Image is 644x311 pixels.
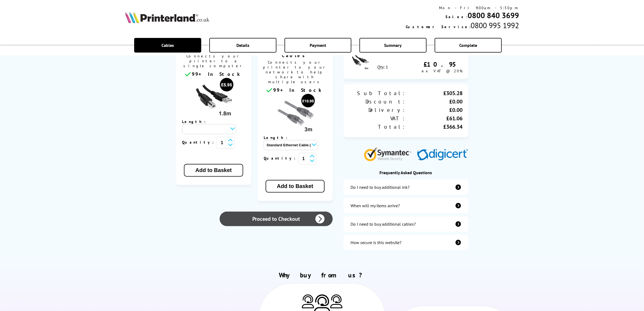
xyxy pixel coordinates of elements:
span: ex VAT @ 20% [422,69,463,73]
a: secure-website [344,235,468,250]
div: Delivery: [349,106,406,114]
div: Qty: 1 [377,64,388,70]
span: Complete [459,43,477,48]
img: Printer Experts [330,294,342,308]
img: Symantec Website Security [364,146,415,161]
div: £0.00 [406,98,463,105]
div: VAT: [349,115,406,122]
a: items-arrive [344,198,468,213]
button: Add to Basket [266,180,325,193]
img: Printerland Logo [125,11,209,23]
div: Sub Total: [349,90,406,97]
span: Quantity: [182,140,216,145]
span: Connects your printer to a single computer [179,52,249,71]
a: additional-ink [344,180,468,195]
div: £61.06 [406,115,463,122]
img: Digicert [417,149,468,161]
div: When will my items arrive? [351,203,400,208]
div: Do I need to buy additional ink? [351,184,409,190]
span: Summary [384,43,402,48]
div: How secure is this website? [351,240,401,245]
a: Proceed to Checkout [220,212,333,226]
span: 99+ In Stock [192,71,242,77]
div: £366.34 [406,123,463,130]
img: USB 2.0 Cable (5 Metre) [351,51,370,70]
div: Total: [349,123,406,130]
span: 99+ In Stock [273,87,324,93]
span: 0800 995 1992 [471,20,519,30]
div: £305.28 [406,90,463,97]
img: Ethernet cable [275,93,315,134]
span: Length: [182,119,211,124]
span: Connects your printer to your network to help share with multiple users [260,59,330,87]
span: Length: [264,135,293,140]
div: Discount: [349,98,406,105]
span: Customer Service: [406,24,471,29]
div: £0.00 [406,106,463,114]
span: Quantity: [264,156,298,161]
span: Payment [310,43,326,48]
div: £10.95 [422,60,463,69]
a: additional-cables [344,216,468,232]
span: Cables [161,43,174,48]
div: Mon - Fri 9:00am - 5:30pm [406,5,519,10]
img: usb cable [193,77,234,118]
div: Do I need to buy additional cables? [351,221,416,227]
h2: Why buy from us? [125,271,519,279]
span: Sales: [445,14,468,19]
div: Frequently Asked Questions [344,170,468,175]
button: Add to Basket [184,164,243,177]
a: 0800 840 3699 [468,10,519,20]
span: Details [236,43,249,48]
img: Printer Experts [302,294,314,308]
